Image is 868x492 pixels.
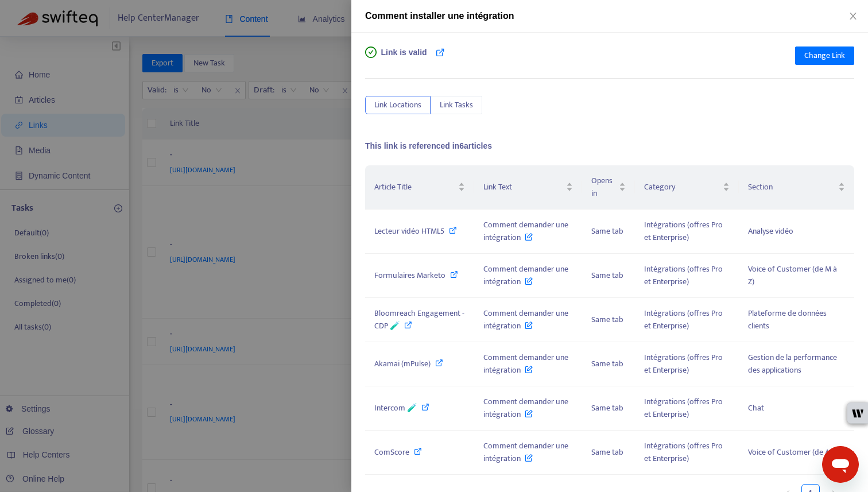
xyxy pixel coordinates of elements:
th: Opens in [582,165,635,210]
span: Voice of Customer (de M à Z) [748,262,837,288]
span: Intercom 🧪 [374,401,417,414]
span: Comment demander une intégration [483,218,568,244]
span: Formulaires Marketo [374,269,445,282]
span: Comment demander une intégration [483,262,568,288]
th: Link Text [474,165,582,210]
span: Comment demander une intégration [483,439,568,465]
span: Same tab [591,313,623,326]
span: Same tab [591,445,623,459]
button: Close [845,11,861,22]
span: Lecteur vidéo HTML5 [374,224,444,238]
span: This link is referenced in 6 articles [365,141,492,150]
span: Comment demander une intégration [483,307,568,332]
button: Change Link [795,47,854,65]
span: Gestion de la performance des applications [748,351,837,377]
span: Category [644,181,720,193]
span: Intégrations (offres Pro et Enterprise) [644,351,723,377]
span: Intégrations (offres Pro et Enterprise) [644,218,723,244]
span: Change Link [804,49,845,62]
span: Same tab [591,401,623,414]
span: Link Text [483,181,564,193]
span: Intégrations (offres Pro et Enterprise) [644,307,723,332]
iframe: Button to launch messaging window [822,446,859,483]
span: check-circle [365,47,377,58]
span: Analyse vidéo [748,224,793,238]
span: Intégrations (offres Pro et Enterprise) [644,439,723,465]
span: Intégrations (offres Pro et Enterprise) [644,395,723,421]
button: Link Locations [365,96,431,114]
button: Link Tasks [431,96,482,114]
span: Voice of Customer (de A à L) [748,445,843,459]
span: Link Tasks [440,99,473,111]
span: Same tab [591,357,623,370]
span: Opens in [591,175,617,200]
span: Comment demander une intégration [483,351,568,377]
span: Intégrations (offres Pro et Enterprise) [644,262,723,288]
span: Plateforme de données clients [748,307,827,332]
span: Chat [748,401,764,414]
span: ComScore [374,445,409,459]
th: Section [739,165,854,210]
span: close [848,11,858,21]
span: Akamai (mPulse) [374,357,431,370]
span: Same tab [591,269,623,282]
th: Category [635,165,739,210]
span: Link Locations [374,99,421,111]
span: Link is valid [381,47,427,69]
th: Article Title [365,165,474,210]
span: Comment demander une intégration [483,395,568,421]
span: Comment installer une intégration [365,11,514,21]
span: Bloomreach Engagement - CDP 🧪 [374,307,464,332]
span: Article Title [374,181,456,193]
span: Same tab [591,224,623,238]
span: Section [748,181,836,193]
